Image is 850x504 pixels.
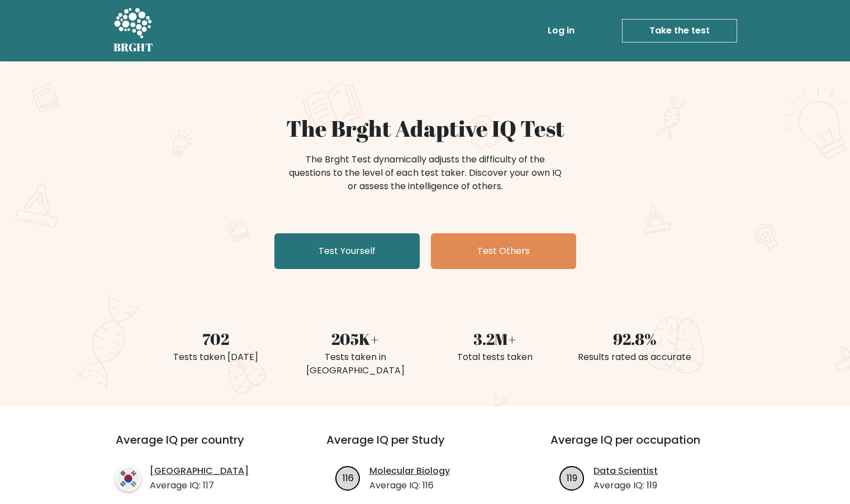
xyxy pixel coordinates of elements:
[292,327,419,351] div: 205K+
[274,233,420,269] a: Test Yourself
[622,19,737,42] a: Take the test
[286,153,565,193] div: The Brght Test dynamically adjusts the difficulty of the questions to the level of each test take...
[431,233,576,269] a: Test Others
[593,479,658,492] p: Average IQ: 119
[572,327,698,351] div: 92.8%
[543,20,579,42] a: Log in
[369,464,450,478] a: Molecular Biology
[343,471,354,484] text: 116
[432,351,558,364] div: Total tests taken
[567,471,577,484] text: 119
[572,351,698,364] div: Results rated as accurate
[116,466,141,491] img: country
[593,464,658,478] a: Data Scientist
[326,433,524,460] h3: Average IQ per Study
[150,464,249,478] a: [GEOGRAPHIC_DATA]
[153,327,279,351] div: 702
[153,351,279,364] div: Tests taken [DATE]
[116,433,286,460] h3: Average IQ per country
[292,351,419,377] div: Tests taken in [GEOGRAPHIC_DATA]
[369,479,450,492] p: Average IQ: 116
[113,41,154,54] h5: BRGHT
[550,433,748,460] h3: Average IQ per occupation
[432,327,558,351] div: 3.2M+
[113,4,154,57] a: BRGHT
[150,479,249,492] p: Average IQ: 117
[153,115,698,142] h1: The Brght Adaptive IQ Test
